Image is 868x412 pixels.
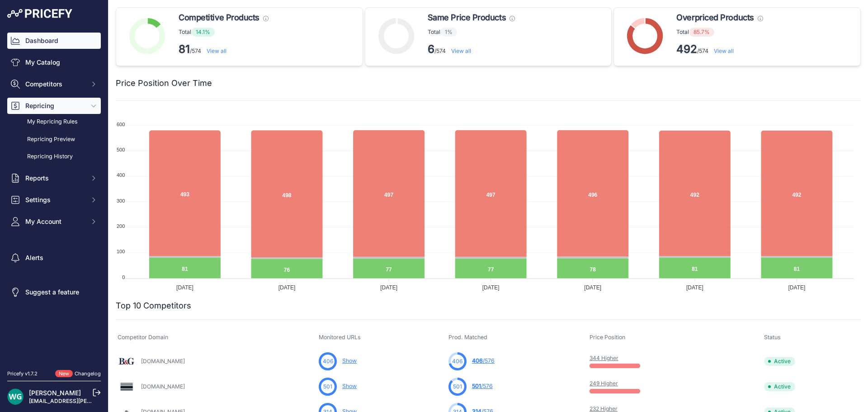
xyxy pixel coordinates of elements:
[7,192,101,208] button: Settings
[207,47,226,54] a: View all
[7,149,101,165] a: Repricing History
[764,382,795,391] span: Active
[764,334,781,341] span: Status
[55,370,73,378] span: New
[472,383,493,389] a: 501/576
[472,357,495,364] a: 406/576
[7,76,101,92] button: Competitors
[686,284,703,291] tspan: [DATE]
[7,250,101,266] a: Alerts
[25,80,85,89] span: Competitors
[590,405,618,412] a: 232 Higher
[141,383,185,390] a: [DOMAIN_NAME]
[428,43,434,56] strong: 6
[714,47,734,54] a: View all
[176,284,193,291] tspan: [DATE]
[116,77,212,90] h2: Price Position Over Time
[7,170,101,186] button: Reports
[319,334,361,341] span: Monitored URLs
[25,195,85,204] span: Settings
[75,370,101,377] a: Changelog
[342,383,357,389] a: Show
[141,358,185,365] a: [DOMAIN_NAME]
[117,223,125,229] tspan: 200
[472,357,483,364] span: 406
[590,380,618,387] a: 249 Higher
[7,98,101,114] button: Repricing
[25,101,85,110] span: Repricing
[179,42,269,57] p: /574
[7,9,72,18] img: Pricefy Logo
[278,284,296,291] tspan: [DATE]
[584,284,601,291] tspan: [DATE]
[179,43,190,56] strong: 81
[323,357,333,365] span: 406
[29,398,168,404] a: [EMAIL_ADDRESS][PERSON_NAME][DOMAIN_NAME]
[191,28,215,37] span: 14.1%
[25,217,85,226] span: My Account
[482,284,500,291] tspan: [DATE]
[117,249,125,254] tspan: 100
[472,383,481,389] span: 501
[117,147,125,152] tspan: 500
[7,33,101,359] nav: Sidebar
[342,357,357,364] a: Show
[440,28,457,37] span: 1%
[676,11,754,24] span: Overpriced Products
[179,11,259,24] span: Competitive Products
[452,357,462,365] span: 406
[7,370,38,378] div: Pricefy v1.7.2
[676,42,763,57] p: /574
[117,172,125,178] tspan: 400
[676,43,697,56] strong: 492
[428,42,515,57] p: /574
[116,299,191,312] h2: Top 10 Competitors
[764,357,795,366] span: Active
[453,383,462,391] span: 501
[122,275,125,280] tspan: 0
[689,28,714,37] span: 85.7%
[380,284,397,291] tspan: [DATE]
[118,334,168,341] span: Competitor Domain
[117,122,125,127] tspan: 600
[25,174,85,183] span: Reports
[7,213,101,230] button: My Account
[323,383,332,391] span: 501
[590,334,625,341] span: Price Position
[179,28,269,37] p: Total
[676,28,763,37] p: Total
[29,389,81,397] a: [PERSON_NAME]
[451,47,471,54] a: View all
[428,11,506,24] span: Same Price Products
[590,355,618,361] a: 344 Higher
[7,132,101,147] a: Repricing Preview
[448,334,487,341] span: Prod. Matched
[7,114,101,130] a: My Repricing Rules
[117,198,125,204] tspan: 300
[7,54,101,71] a: My Catalog
[7,284,101,300] a: Suggest a feature
[428,28,515,37] p: Total
[788,284,806,291] tspan: [DATE]
[7,33,101,49] a: Dashboard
